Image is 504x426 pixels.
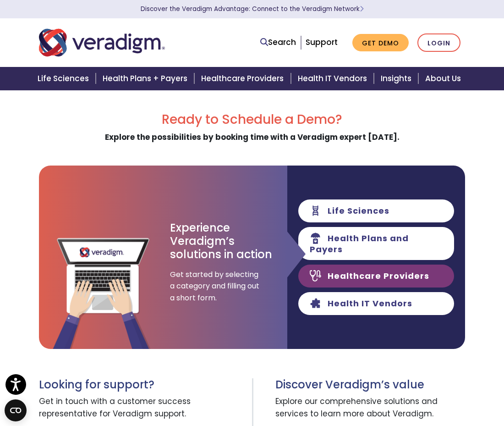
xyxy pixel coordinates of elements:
a: Login [417,33,460,52]
img: Veradigm logo [39,28,165,58]
a: Discover the Veradigm Advantage: Connect to the Veradigm NetworkLearn More [141,5,364,13]
h3: Looking for support? [39,378,245,392]
span: Learn More [360,5,364,13]
a: Support [306,37,338,48]
h2: Ready to Schedule a Demo? [39,112,465,127]
strong: Explore the possibilities by booking time with a Veradigm expert [DATE]. [105,132,400,143]
h3: Experience Veradigm’s solutions in action [170,221,273,261]
a: Health Plans + Payers [97,67,196,90]
a: About Us [420,67,472,90]
a: Health IT Vendors [292,67,375,90]
span: Explore our comprehensive solutions and services to learn more about Veradigm. [275,392,465,425]
span: Get in touch with a customer success representative for Veradigm support. [39,392,245,425]
a: Get Demo [352,34,409,52]
a: Life Sciences [32,67,97,90]
span: Get started by selecting a category and filling out a short form. [170,269,262,304]
a: Insights [375,67,420,90]
a: Healthcare Providers [196,67,292,90]
a: Search [260,36,296,49]
h3: Discover Veradigm’s value [275,378,465,392]
button: Open CMP widget [5,399,27,421]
